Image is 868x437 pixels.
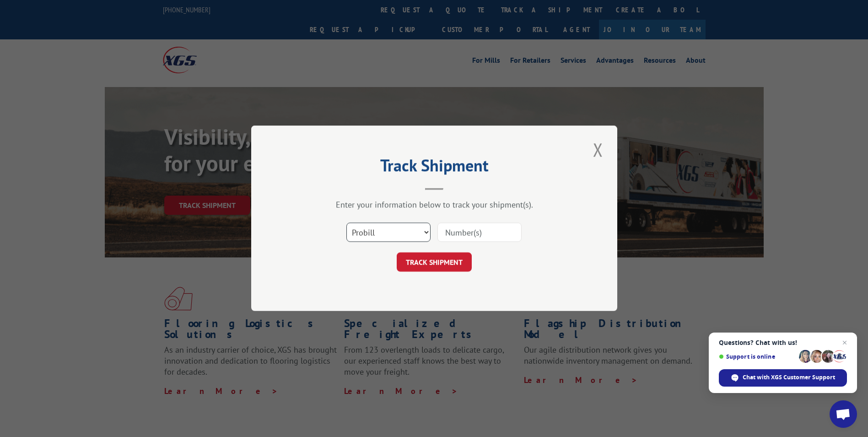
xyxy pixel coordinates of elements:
button: Close modal [590,137,606,162]
span: Chat with XGS Customer Support [719,369,847,387]
div: Enter your information below to track your shipment(s). [297,200,571,210]
span: Chat with XGS Customer Support [743,373,835,382]
button: TRACK SHIPMENT [397,253,472,272]
span: Questions? Chat with us! [719,339,847,346]
span: Support is online [719,353,796,360]
h2: Track Shipment [297,159,571,176]
a: Open chat [830,400,857,428]
input: Number(s) [437,223,522,242]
